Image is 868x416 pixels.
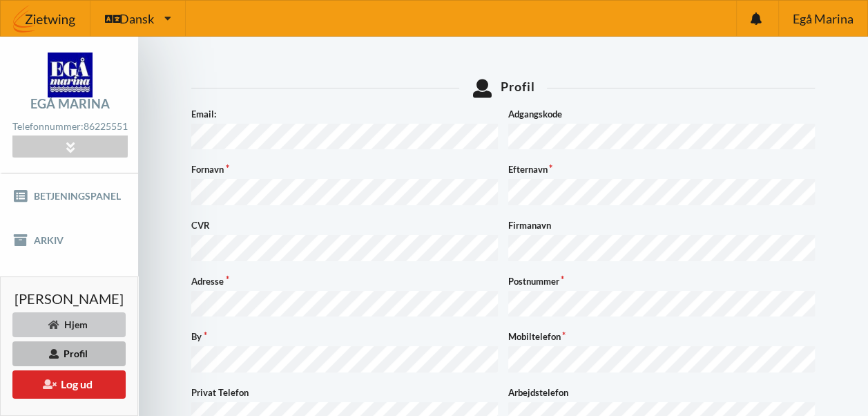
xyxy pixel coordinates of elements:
div: Profil [191,79,815,97]
div: Profil [12,341,126,366]
div: Egå Marina [30,97,110,110]
span: Dansk [119,12,154,25]
label: Adgangskode [508,107,816,121]
span: Egå Marina [792,12,853,25]
span: [PERSON_NAME] [15,292,124,305]
label: Adresse [191,274,499,288]
label: Arbejdstelefon [508,386,816,399]
button: Log ud [12,370,126,399]
label: Efternavn [508,162,816,176]
label: Privat Telefon [191,386,499,399]
div: Telefonnummer: [12,117,127,136]
div: Hjem [12,312,126,337]
label: Postnummer [508,274,816,288]
label: By [191,330,499,343]
label: Email: [191,107,499,121]
strong: 86225551 [84,120,128,132]
label: Mobiltelefon [508,330,816,343]
label: Firmanavn [508,218,816,232]
label: CVR [191,218,499,232]
img: logo [48,53,93,97]
label: Fornavn [191,162,499,176]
